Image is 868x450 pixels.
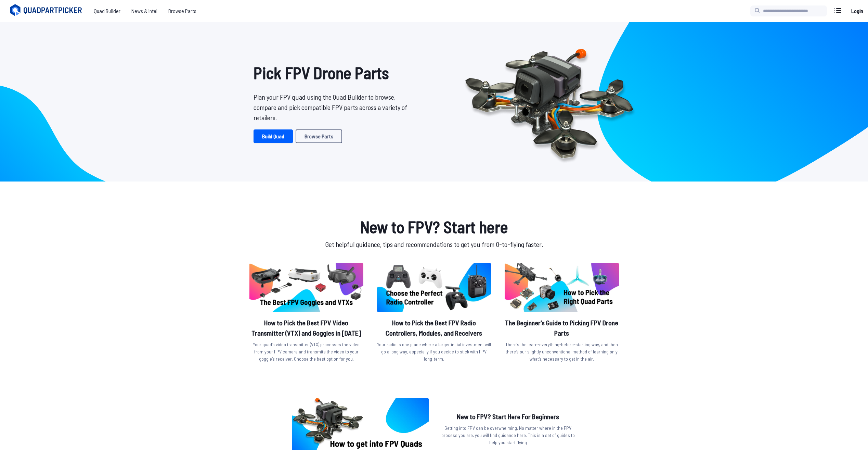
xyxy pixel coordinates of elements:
a: image of postThe Beginner's Guide to Picking FPV Drone PartsThere’s the learn-everything-before-s... [505,263,619,365]
p: Getting into FPV can be overwhelming. No matter where in the FPV process you are, you will find g... [440,424,576,446]
p: Your quad’s video transmitter (VTX) processes the video from your FPV camera and transmits the vi... [249,341,363,362]
p: Plan your FPV quad using the Quad Builder to browse, compare and pick compatible FPV parts across... [254,92,412,123]
h2: New to FPV? Start Here For Beginners [440,411,576,422]
a: Login [849,4,865,18]
h2: How to Pick the Best FPV Video Transmitter (VTX) and Goggles in [DATE] [249,317,363,338]
h1: Pick FPV Drone Parts [254,60,412,85]
h1: New to FPV? Start here [248,214,620,239]
img: image of post [505,263,619,312]
img: image of post [249,263,363,312]
p: Your radio is one place where a larger initial investment will go a long way, especially if you d... [377,341,491,362]
a: image of postHow to Pick the Best FPV Video Transmitter (VTX) and Goggles in [DATE]Your quad’s vi... [249,263,363,365]
img: image of post [377,263,491,312]
p: Get helpful guidance, tips and recommendations to get you from 0-to-flying faster. [248,239,620,249]
a: Quad Builder [88,4,126,18]
a: Build Quad [254,129,293,143]
a: image of postHow to Pick the Best FPV Radio Controllers, Modules, and ReceiversYour radio is one ... [377,263,491,365]
a: News & Intel [126,4,163,18]
h2: How to Pick the Best FPV Radio Controllers, Modules, and Receivers [377,317,491,338]
h2: The Beginner's Guide to Picking FPV Drone Parts [505,317,619,338]
a: Browse Parts [296,129,342,143]
p: There’s the learn-everything-before-starting way, and then there’s our slightly unconventional me... [505,341,619,362]
img: Quadcopter [451,33,648,170]
a: Browse Parts [163,4,202,18]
